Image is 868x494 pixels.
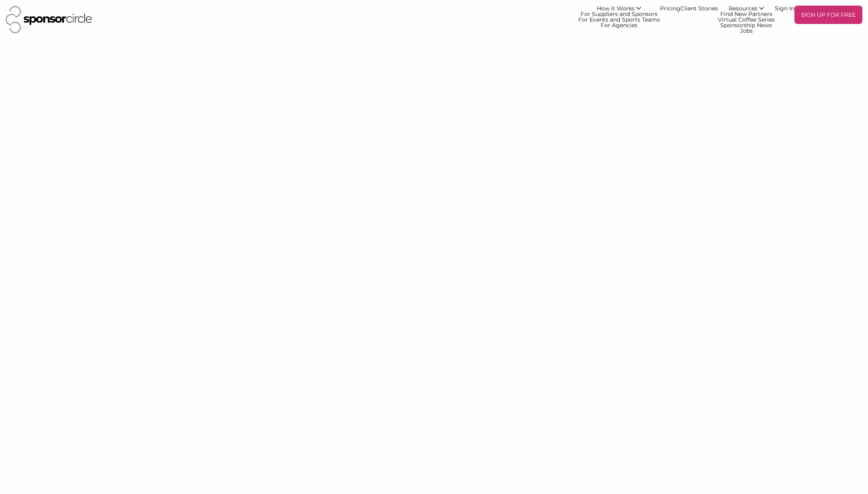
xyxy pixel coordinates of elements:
[729,5,758,12] span: Resources
[578,22,660,28] a: For Agencies
[775,6,794,11] a: Sign In
[718,6,775,11] a: Resources
[660,6,680,11] a: Pricing
[794,6,862,34] a: SIGN UP FOR FREE
[718,11,775,17] a: Find New Partners
[578,6,660,11] a: How it Works
[6,6,92,33] img: Sponsor Circle Logo
[578,17,660,22] a: For Events and Sports Teams
[718,22,775,28] a: Sponsorship News
[597,5,635,12] span: How it Works
[798,9,859,21] p: SIGN UP FOR FREE
[680,6,718,11] a: Client Stories
[578,11,660,17] a: For Suppliers and Sponsors
[718,28,775,34] a: Jobs
[718,17,775,22] a: Virtual Coffee Series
